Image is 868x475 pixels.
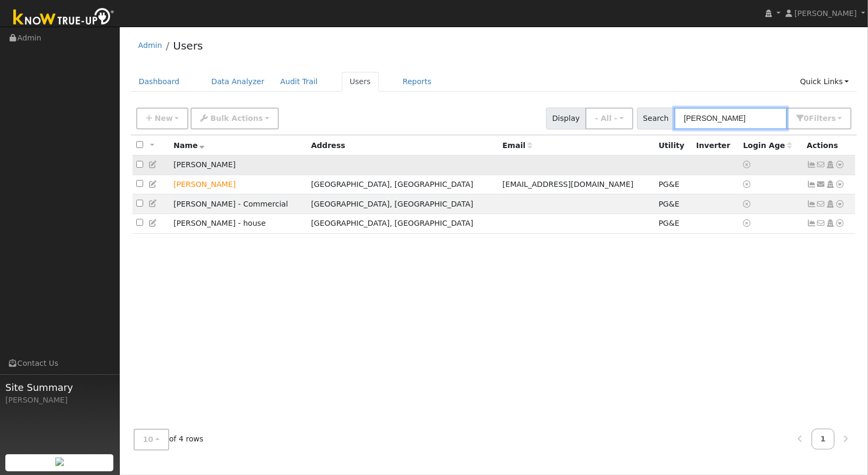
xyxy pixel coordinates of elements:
img: Know True-Up [8,6,120,30]
a: Dashboard [131,72,188,92]
a: gtripp@paramountsales.biz [816,179,826,190]
a: Show Graph [807,219,816,227]
a: Edit User [148,180,158,189]
i: No email address [816,200,826,208]
a: Reports [395,72,440,92]
a: Login As [825,219,835,227]
a: Login As [825,160,835,169]
a: Audit Trail [272,72,326,92]
td: Lead [170,175,307,194]
td: [GEOGRAPHIC_DATA], [GEOGRAPHIC_DATA] [307,194,499,214]
span: PG&E [659,200,680,208]
a: Edit User [148,160,158,169]
a: Users [342,72,379,92]
span: Display [546,108,586,129]
button: 0Filters [787,108,852,129]
span: Search [637,108,675,129]
td: [PERSON_NAME] - Commercial [170,194,307,214]
td: [GEOGRAPHIC_DATA], [GEOGRAPHIC_DATA] [307,214,499,233]
i: No email address [816,161,826,168]
a: Not connected [807,160,816,169]
a: Show Graph [807,180,816,189]
span: Email [502,141,532,150]
a: No login access [743,180,753,189]
span: Filter [809,114,836,122]
a: Data Analyzer [203,72,272,92]
span: Bulk Actions [210,114,263,122]
a: Other actions [836,159,845,170]
a: Other actions [836,199,845,210]
span: Name [173,141,205,150]
button: Bulk Actions [191,108,278,129]
div: Utility [659,140,689,151]
a: Other actions [836,218,845,229]
span: [PERSON_NAME] [795,9,857,18]
a: Quick Links [792,72,857,92]
td: [PERSON_NAME] [170,155,307,175]
span: New [154,114,172,122]
a: Show Graph [807,200,816,208]
a: Edit User [148,219,158,227]
a: No login access [743,160,753,169]
td: [PERSON_NAME] - house [170,214,307,233]
span: of 4 rows [134,429,204,451]
button: New [136,108,189,129]
span: Site Summary [5,380,114,395]
a: Login As [825,180,835,189]
a: No login access [743,219,753,227]
span: Days since last login [743,141,792,150]
img: retrieve [55,457,64,466]
span: PG&E [659,219,680,227]
td: [GEOGRAPHIC_DATA], [GEOGRAPHIC_DATA] [307,175,499,194]
span: 10 [143,435,154,444]
a: Users [173,39,203,52]
a: Admin [138,41,162,50]
button: - All - [585,108,633,129]
div: Address [311,140,495,151]
a: 1 [812,429,835,449]
a: Login As [825,200,835,208]
div: Inverter [696,140,735,151]
button: 10 [134,429,169,451]
span: PG&E [659,180,680,189]
i: No email address [816,219,826,227]
div: [PERSON_NAME] [5,395,114,406]
span: [EMAIL_ADDRESS][DOMAIN_NAME] [502,180,633,189]
a: Other actions [836,179,845,190]
span: s [831,114,836,122]
input: Search [674,108,787,129]
a: Edit User [148,199,158,208]
a: No login access [743,200,753,208]
div: Actions [807,140,852,151]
